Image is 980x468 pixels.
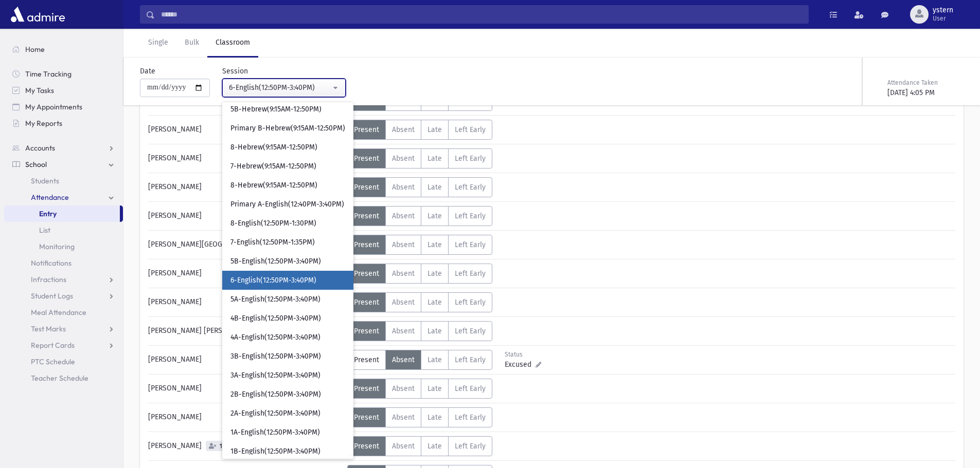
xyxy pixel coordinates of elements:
a: Report Cards [4,337,123,353]
span: Left Early [455,154,486,163]
div: AttTypes [347,436,492,456]
span: 8-English(12:50PM-1:30PM) [230,218,316,229]
a: Monitoring [4,238,123,255]
span: Present [354,355,379,364]
span: Home [25,45,45,54]
span: Late [427,442,442,451]
div: [PERSON_NAME] [143,379,347,399]
div: AttTypes [347,407,492,427]
button: 6-English(12:50PM-3:40PM) [222,79,346,97]
span: Present [354,384,379,393]
div: AttTypes [347,120,492,140]
div: Attendance Taken [887,78,961,87]
span: Late [427,154,442,163]
div: [PERSON_NAME] [143,436,347,456]
span: Left Early [455,212,486,220]
span: Test Marks [31,324,66,333]
span: 4A-English(12:50PM-3:40PM) [230,332,320,343]
span: 1 [218,443,224,450]
span: Meal Attendance [31,308,86,317]
div: [PERSON_NAME] [143,120,347,140]
span: PTC Schedule [31,357,75,366]
span: 3A-English(12:50PM-3:40PM) [230,370,320,381]
span: Left Early [455,442,486,451]
span: Report Cards [31,341,75,350]
a: Notifications [4,255,123,271]
div: AttTypes [347,177,492,197]
span: Absent [392,327,415,335]
div: [PERSON_NAME] [143,148,347,169]
span: My Reports [25,119,62,128]
span: Late [427,183,442,192]
img: AdmirePro [8,4,67,25]
span: Absent [392,384,415,393]
span: 1A-English(12:50PM-3:40PM) [230,427,320,438]
span: List [39,226,50,235]
label: Date [140,66,155,77]
span: Late [427,384,442,393]
a: Entry [4,205,120,222]
span: Time Tracking [25,69,72,79]
div: AttTypes [347,264,492,284]
a: Teacher Schedule [4,370,123,386]
span: Present [354,442,379,451]
div: [PERSON_NAME] [PERSON_NAME] [143,321,347,341]
span: Absent [392,298,415,307]
span: Left Early [455,240,486,249]
span: Absent [392,355,415,364]
label: Session [222,66,248,77]
div: [PERSON_NAME][GEOGRAPHIC_DATA] [143,235,347,255]
div: 6-English(12:50PM-3:40PM) [229,82,331,93]
span: 5A-English(12:50PM-3:40PM) [230,294,320,305]
span: Present [354,269,379,278]
a: School [4,156,123,173]
span: 5B-Hebrew(9:15AM-12:50PM) [230,104,322,115]
a: Accounts [4,140,123,156]
span: Late [427,327,442,335]
span: Attendance [31,193,69,202]
a: Students [4,173,123,189]
div: AttTypes [347,148,492,169]
span: Excused [505,359,536,370]
span: Late [427,125,442,134]
span: Monitoring [39,242,75,251]
div: [PERSON_NAME] [143,350,347,370]
span: Absent [392,442,415,451]
span: Absent [392,269,415,278]
span: 3B-English(12:50PM-3:40PM) [230,351,321,362]
div: Status [505,350,550,359]
a: My Appointments [4,99,123,115]
span: Left Early [455,413,486,422]
span: Absent [392,125,415,134]
div: AttTypes [347,292,492,312]
span: Left Early [455,183,486,192]
a: Attendance [4,189,123,205]
span: 6-English(12:50PM-3:40PM) [230,275,316,286]
a: Test Marks [4,321,123,337]
span: Absent [392,154,415,163]
div: [PERSON_NAME] [143,292,347,312]
span: Absent [392,413,415,422]
div: [PERSON_NAME] [143,206,347,226]
span: Left Early [455,355,486,364]
span: Student Logs [31,291,73,301]
span: Notifications [31,258,72,268]
span: 8-Hebrew(9:15AM-12:50PM) [230,180,317,191]
span: Teacher Schedule [31,373,88,383]
input: Search [155,5,808,24]
span: Accounts [25,143,55,153]
a: My Tasks [4,82,123,99]
span: Present [354,125,379,134]
span: Left Early [455,125,486,134]
span: Late [427,413,442,422]
span: Late [427,355,442,364]
span: Absent [392,183,415,192]
div: AttTypes [347,321,492,341]
span: 2B-English(12:50PM-3:40PM) [230,389,321,400]
span: Present [354,240,379,249]
span: Left Early [455,269,486,278]
span: 1B-English(12:50PM-3:40PM) [230,446,320,457]
a: List [4,222,123,238]
span: Present [354,183,379,192]
span: Present [354,413,379,422]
